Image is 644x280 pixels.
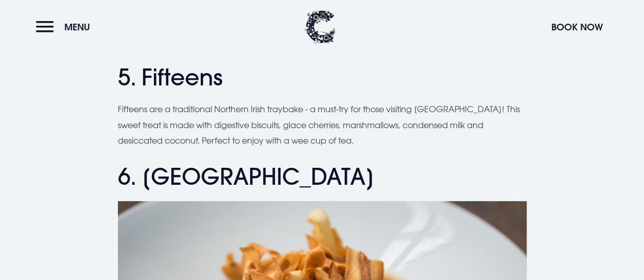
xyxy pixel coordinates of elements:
button: Book Now [546,16,608,38]
span: Menu [64,21,90,33]
img: Clandeboye Lodge [305,10,336,44]
button: Menu [36,16,95,38]
h2: 6. [GEOGRAPHIC_DATA] [118,163,527,190]
p: Fifteens are a traditional Northern Irish traybake - a must-try for those visiting [GEOGRAPHIC_DA... [118,101,527,148]
h2: 5. Fifteens [118,64,527,91]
